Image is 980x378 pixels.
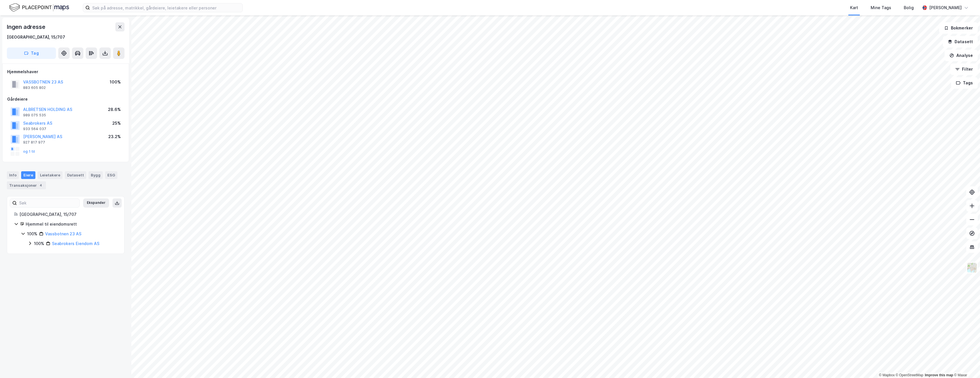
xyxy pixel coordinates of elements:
div: 4 [38,182,44,188]
div: 883 605 802 [23,85,46,90]
input: Søk på adresse, matrikkel, gårdeiere, leietakere eller personer [90,3,242,12]
div: Bolig [904,4,914,11]
button: Tags [951,77,978,89]
div: Leietakere [38,171,63,179]
img: Z [967,262,977,273]
img: logo.f888ab2527a4732fd821a326f86c7f29.svg [9,3,69,13]
div: Hjemmelshaver [7,68,124,75]
a: Seabrokers Eiendom AS [52,241,99,246]
div: 927 817 977 [23,140,45,145]
div: Datasett [65,171,86,179]
button: Datasett [943,36,978,47]
div: 100% [27,230,37,237]
div: 23.2% [108,133,121,140]
div: 28.6% [108,106,121,113]
button: Filter [950,63,978,75]
a: Improve this map [925,373,953,377]
a: Vassbotnen 23 AS [45,231,81,236]
div: Kart [850,4,858,11]
button: Analyse [945,50,978,61]
div: Ingen adresse [7,22,46,31]
div: [GEOGRAPHIC_DATA], 15/707 [7,34,65,41]
div: Bygg [89,171,103,179]
div: Kontrollprogram for chat [951,351,980,378]
button: Bokmerker [939,22,978,34]
a: OpenStreetMap [896,373,923,377]
div: 989 075 535 [23,113,46,118]
div: [PERSON_NAME] [929,4,962,11]
div: 100% [110,79,121,85]
div: [GEOGRAPHIC_DATA], 15/707 [19,211,117,218]
div: 100% [34,240,44,247]
div: Info [7,171,19,179]
div: Eiere [21,171,35,179]
div: 933 564 037 [23,127,46,131]
button: Ekspander [83,198,109,208]
input: Søk [17,199,79,207]
div: Mine Tags [871,4,891,11]
div: Transaksjoner [7,181,46,189]
button: Tag [7,47,56,59]
div: Hjemmel til eiendomsrett [26,221,117,228]
div: Gårdeiere [7,96,124,103]
div: 25% [112,120,121,127]
iframe: Chat Widget [951,351,980,378]
div: ESG [105,171,117,179]
a: Mapbox [879,373,895,377]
